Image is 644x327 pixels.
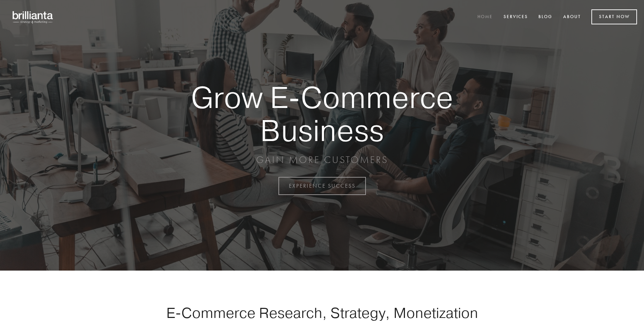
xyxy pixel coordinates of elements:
a: Blog [534,11,557,23]
p: GAIN MORE CUSTOMERS [167,154,477,166]
strong: Grow E-Commerce Business [167,81,477,147]
a: Services [499,11,532,23]
img: brillianta - research, strategy, marketing [7,7,59,27]
a: Start Now [591,9,637,24]
a: Home [473,11,497,23]
a: EXPERIENCE SUCCESS [278,177,366,195]
a: About [559,11,585,23]
h1: E-Commerce Research, Strategy, Monetization [144,304,500,321]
